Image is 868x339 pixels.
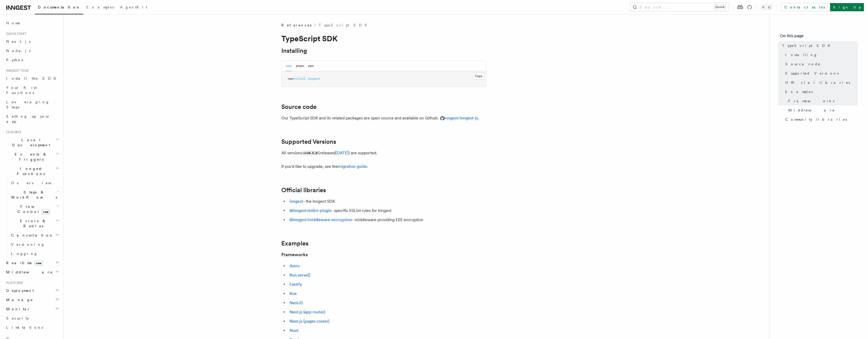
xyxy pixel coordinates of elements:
[290,319,329,324] a: Next.js (pages router)
[783,69,858,78] a: Supported Versions
[11,242,45,246] span: Versioning
[4,97,60,112] a: Leveraging Steps
[785,80,850,85] span: Official libraries
[290,208,331,213] a: @inngest/eslint-plugin
[4,152,56,162] span: Events & Triggers
[4,130,21,134] span: Features
[290,300,303,305] a: NestJS
[4,135,60,150] button: Local Development
[780,41,858,50] a: TypeScript SDK
[4,260,43,265] span: Realtime
[4,32,26,36] span: Quick start
[9,190,57,200] span: Steps & Workflows
[9,231,60,240] button: Cancellation
[4,270,53,275] span: Middleware
[4,83,60,97] a: Your first Functions
[4,46,60,55] a: Node.js
[281,115,486,122] p: Our TypeScript SDK and its related packages are open source and available on Github: .
[4,304,60,314] button: Monitor
[785,61,821,67] span: Source code
[290,199,303,204] a: inngest
[783,50,858,59] a: Installing
[780,33,858,41] h4: On this page
[42,209,50,215] span: new
[783,59,858,69] a: Source code
[338,164,367,169] a: migration guide
[6,114,50,124] span: Setting up your app
[307,77,320,80] span: inngest
[6,316,29,320] span: Security
[281,34,486,43] h1: TypeScript SDK
[4,164,60,178] button: Inngest Functions
[783,115,858,124] a: Community libraries
[4,281,23,285] span: Platform
[302,151,318,155] code: >=v0.5.0
[290,291,296,296] a: Koa
[4,150,60,164] button: Events & Triggers
[4,258,60,268] button: Realtimenew
[4,74,60,83] a: Install the SDK
[6,58,25,62] span: Python
[290,282,302,287] a: Fastify
[4,166,55,176] span: Inngest Functions
[4,288,34,293] span: Deployment
[288,198,486,205] li: - the Inngest SDK
[9,204,56,214] span: Flow Control
[117,2,150,14] a: AgentKit
[4,268,60,277] button: Middleware
[4,286,60,295] button: Deployment
[281,103,316,110] a: Source code
[9,233,53,238] span: Cancellation
[319,23,370,28] a: TypeScript SDK
[473,73,485,79] button: Copy
[11,252,38,256] span: Logging
[290,263,300,268] a: Astro
[4,37,60,46] a: Next.js
[4,323,60,332] a: Limitations
[785,52,817,57] span: Installing
[786,106,858,115] a: Middleware
[6,100,49,109] span: Leveraging Steps
[288,77,293,80] span: npm
[9,202,60,216] button: Flow Controlnew
[9,240,60,249] a: Versioning
[281,240,308,247] a: Examples
[4,178,60,258] div: Inngest Functions
[38,5,80,9] span: Documentation
[4,295,60,304] button: Manage
[120,5,147,9] span: AgentKit
[4,112,60,126] a: Setting up your app
[290,328,298,333] a: Nuxt
[34,260,43,266] span: new
[281,47,307,54] a: Installing
[9,216,60,231] button: Errors & Retries
[782,43,833,48] span: TypeScript SDK
[335,150,348,155] a: [DATE]
[714,5,726,10] kbd: Ctrl+K
[308,61,314,71] button: yarn
[4,55,60,65] a: Python
[6,325,43,330] span: Limitations
[281,251,308,258] a: Frameworks
[6,76,59,80] span: Install the SDK
[785,117,847,122] span: Community libraries
[9,178,60,188] a: Overview
[6,86,37,95] span: Your first Functions
[785,71,839,76] span: Supported Versions
[788,98,834,104] span: Frameworks
[6,49,31,53] span: Node.js
[9,218,56,229] span: Errors & Retries
[281,187,326,194] a: Official libraries
[830,3,864,11] a: Sign Up
[438,116,478,120] a: inngest/inngest-js
[293,77,306,80] span: install
[4,306,30,312] span: Monitor
[281,149,486,157] p: All versions (released ) are supported.
[290,273,310,278] a: Bun.serve()
[83,2,117,14] a: Examples
[781,3,828,11] a: Contact sales
[4,314,60,323] a: Security
[4,297,33,302] span: Manage
[35,2,83,14] a: Documentation
[4,18,60,28] a: Home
